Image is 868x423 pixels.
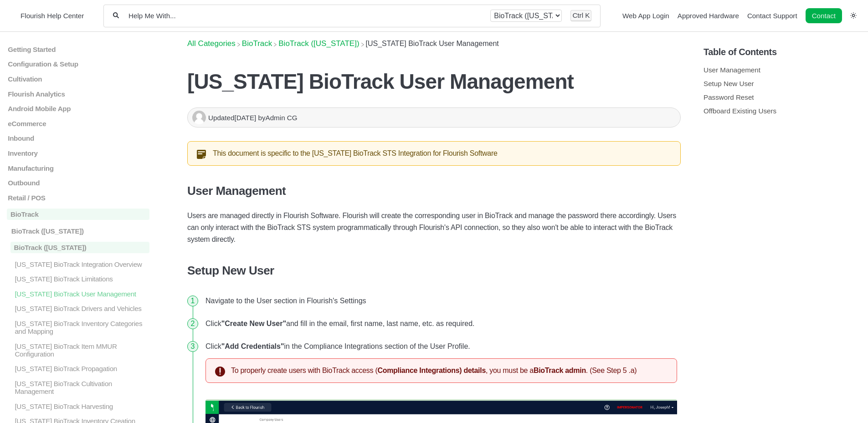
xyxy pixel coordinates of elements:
kbd: K [585,11,590,19]
a: Setup New User [704,80,754,87]
a: Flourish Analytics [7,90,149,97]
span: ​BioTrack ([US_STATE]) [278,39,359,48]
a: [US_STATE] BioTrack Propagation [7,365,149,372]
p: [US_STATE] BioTrack Cultivation Management [14,380,149,395]
a: BioTrack ([US_STATE]) [7,242,149,253]
strong: BioTrack admin [534,367,586,374]
a: Manufacturing [7,164,149,172]
h1: [US_STATE] BioTrack User Management [187,69,681,94]
a: Flourish Help Center [11,10,84,22]
img: Flourish Help Center Logo [11,10,16,22]
a: [US_STATE] BioTrack User Management [7,290,149,298]
time: [DATE] [234,114,256,122]
img: Admin CG [192,111,206,124]
a: Inventory [7,149,149,157]
p: [US_STATE] BioTrack Harvesting [14,402,149,410]
span: Admin CG [266,114,298,122]
a: [US_STATE] BioTrack Integration Overview [7,260,149,268]
strong: "Create New User" [221,320,286,327]
div: To properly create users with BioTrack access ( , you must be a . (See Step 5 .a) [205,358,677,383]
a: BioTrack [242,39,272,48]
a: [US_STATE] BioTrack Drivers and Vehicles [7,305,149,312]
span: [US_STATE] BioTrack User Management [366,40,499,47]
a: Approved Hardware navigation item [678,12,739,20]
p: [US_STATE] BioTrack Inventory Categories and Mapping [14,320,149,335]
a: Switch dark mode setting [850,11,857,19]
a: Configuration & Setup [7,60,149,68]
h5: Table of Contents [704,47,861,57]
li: Navigate to the User section in Flourish's Settings [202,290,681,312]
span: by [258,114,297,122]
h3: Setup New User [187,264,681,278]
a: Retail / POS [7,194,149,202]
a: BioTrack ([US_STATE]) [7,227,149,235]
span: All Categories [187,39,236,48]
a: Web App Login navigation item [622,12,669,20]
a: BioTrack [7,209,149,220]
span: ​BioTrack [242,39,272,48]
strong: "Add Credentials" [221,342,284,350]
span: Flourish Help Center [21,12,84,20]
a: [US_STATE] BioTrack Cultivation Management [7,380,149,395]
a: Contact [806,8,842,23]
p: [US_STATE] BioTrack User Management [14,290,149,298]
kbd: Ctrl [572,11,583,19]
a: [US_STATE] BioTrack Item MMUR Configuration [7,342,149,357]
a: Android Mobile App [7,105,149,112]
p: [US_STATE] BioTrack Propagation [14,365,149,372]
a: Password Reset [704,93,754,101]
a: Cultivation [7,75,149,83]
a: eCommerce [7,120,149,127]
span: Updated [208,114,258,122]
a: Offboard Existing Users [704,107,776,115]
a: [US_STATE] BioTrack Limitations [7,275,149,283]
a: [US_STATE] BioTrack Inventory Categories and Mapping [7,320,149,335]
strong: Compliance Integrations) details [377,367,486,374]
p: Users are managed directly in Flourish Software. Flourish will create the corresponding user in B... [187,210,681,245]
li: Click and fill in the email, first name, last name, etc. as required. [202,312,681,335]
a: BioTrack (Florida) [278,39,359,48]
p: BioTrack ([US_STATE]) [10,242,149,253]
p: BioTrack ([US_STATE]) [10,227,149,235]
h3: User Management [187,184,681,198]
a: Breadcrumb link to All Categories [187,39,236,48]
input: Help Me With... [128,11,482,20]
a: User Management [704,66,760,74]
a: Inbound [7,134,149,142]
a: [US_STATE] BioTrack Harvesting [7,402,149,410]
a: Contact Support navigation item [747,12,797,20]
p: [US_STATE] BioTrack Integration Overview [14,260,149,268]
p: [US_STATE] BioTrack Drivers and Vehicles [14,305,149,312]
div: This document is specific to the [US_STATE] BioTrack STS Integration for Flourish Software [187,141,681,166]
p: [US_STATE] BioTrack Item MMUR Configuration [14,342,149,357]
li: Contact desktop [803,10,844,22]
a: Getting Started [7,45,149,53]
a: Outbound [7,179,149,187]
p: [US_STATE] BioTrack Limitations [14,275,149,283]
